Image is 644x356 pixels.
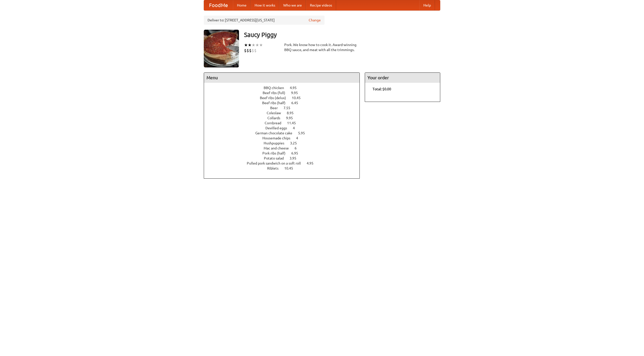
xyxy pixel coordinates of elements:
li: ★ [252,42,255,48]
a: Change [309,18,321,23]
span: 11.45 [287,121,301,125]
a: Beef ribs (full) 9.95 [263,91,307,95]
span: 9.95 [291,91,303,95]
span: 4.95 [307,161,318,165]
span: 8.95 [287,111,299,115]
li: $ [249,48,252,53]
a: Home [233,0,251,10]
li: ★ [248,42,252,48]
span: Collards [267,116,285,120]
span: 4.95 [290,86,302,90]
a: Collards 9.95 [267,116,302,120]
a: Pork ribs (half) 6.95 [262,151,307,155]
span: Beer [270,106,283,110]
a: Hushpuppies 3.25 [264,141,306,145]
span: 7.55 [284,106,295,110]
span: 9.95 [286,116,298,120]
span: 4 [296,136,303,140]
span: 5.95 [298,131,310,135]
span: Beef ribs (delux) [260,96,291,100]
span: 6 [295,146,302,150]
li: ★ [244,42,248,48]
span: Housemade chips [262,136,295,140]
li: $ [247,48,249,53]
a: FoodMe [204,0,233,10]
span: 10.45 [292,96,306,100]
a: Beer 7.55 [270,106,300,110]
div: Deliver to: [STREET_ADDRESS][US_STATE] [204,16,325,25]
span: Beef ribs (half) [262,101,291,105]
span: BBQ chicken [264,86,289,90]
span: Riblets [267,166,284,170]
img: angular.jpg [204,30,239,67]
span: Cornbread [265,121,286,125]
span: 6.45 [291,101,303,105]
b: Total: $0.00 [373,87,391,91]
span: 3.95 [290,156,301,160]
span: Pulled pork sandwich on a soft roll [247,161,306,165]
div: Pork. We know how to cook it. Award-winning BBQ sauce, and meat with all the trimmings. [284,42,360,52]
a: German chocolate cake 5.95 [255,131,314,135]
a: Coleslaw 8.95 [267,111,303,115]
a: Help [419,0,435,10]
span: 4 [293,126,300,130]
span: 10.45 [284,166,298,170]
span: Hushpuppies [264,141,289,145]
a: Who we are [279,0,306,10]
span: Beef ribs (full) [263,91,290,95]
a: Beef ribs (half) 6.45 [262,101,307,105]
a: Cornbread 11.45 [265,121,305,125]
span: 3.25 [290,141,302,145]
h4: Your order [365,73,440,83]
a: Devilled eggs 4 [265,126,304,130]
a: Recipe videos [306,0,336,10]
span: Devilled eggs [265,126,292,130]
a: BBQ chicken 4.95 [264,86,306,90]
li: $ [254,48,257,53]
span: Coleslaw [267,111,286,115]
a: Pulled pork sandwich on a soft roll 4.95 [247,161,323,165]
span: Mac and cheese [264,146,294,150]
a: Housemade chips 4 [262,136,307,140]
h3: Saucy Piggy [244,30,440,40]
li: ★ [259,42,263,48]
li: ★ [255,42,259,48]
a: Mac and cheese 6 [264,146,306,150]
li: $ [244,48,247,53]
span: 6.95 [291,151,303,155]
span: Potato salad [264,156,289,160]
a: Potato salad 3.95 [264,156,306,160]
span: German chocolate cake [255,131,297,135]
a: Beef ribs (delux) 10.45 [260,96,310,100]
span: Pork ribs (half) [262,151,291,155]
h4: Menu [204,73,359,83]
a: How it works [251,0,279,10]
li: $ [252,48,254,53]
a: Riblets 10.45 [267,166,302,170]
